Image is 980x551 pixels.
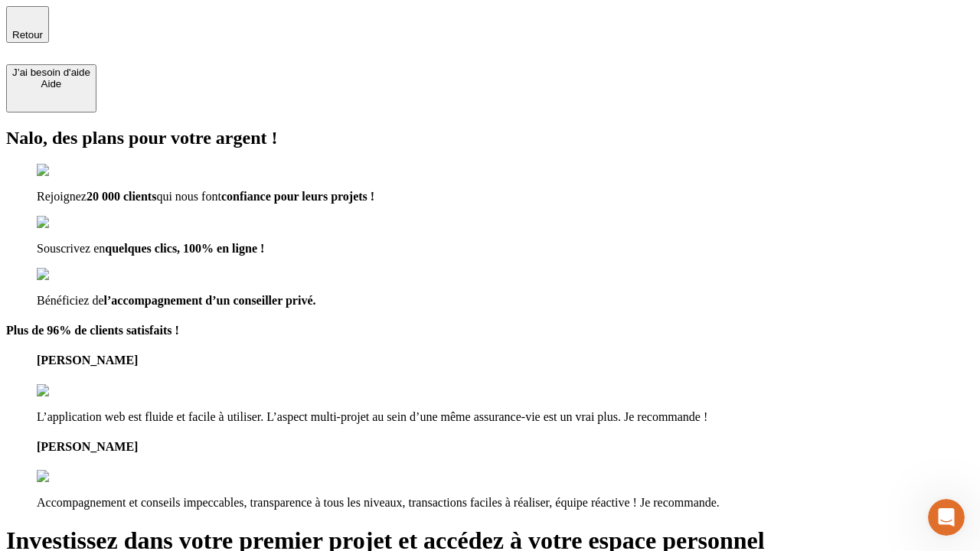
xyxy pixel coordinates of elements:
img: checkmark [37,164,103,178]
button: Retour [6,6,49,43]
img: checkmark [37,216,103,230]
img: checkmark [37,268,103,282]
span: Retour [12,29,43,41]
span: Rejoignez [37,190,87,203]
span: quelques clics, 100% en ligne ! [105,242,264,255]
div: Aide [12,78,90,90]
span: Souscrivez en [37,242,105,255]
iframe: Intercom live chat [928,499,965,536]
span: confiance pour leurs projets ! [221,190,374,203]
span: qui nous font [156,190,220,203]
span: Bénéficiez de [37,294,104,307]
p: L’application web est fluide et facile à utiliser. L’aspect multi-projet au sein d’une même assur... [37,410,974,424]
span: l’accompagnement d’un conseiller privé. [104,294,316,307]
h4: [PERSON_NAME] [37,354,974,367]
p: Accompagnement et conseils impeccables, transparence à tous les niveaux, transactions faciles à r... [37,496,974,510]
img: reviews stars [37,384,113,398]
img: reviews stars [37,470,113,484]
button: J’ai besoin d'aideAide [6,64,96,112]
div: J’ai besoin d'aide [12,67,90,78]
span: 20 000 clients [87,190,157,203]
h2: Nalo, des plans pour votre argent ! [6,128,974,148]
h4: [PERSON_NAME] [37,440,974,454]
h4: Plus de 96% de clients satisfaits ! [6,324,974,337]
